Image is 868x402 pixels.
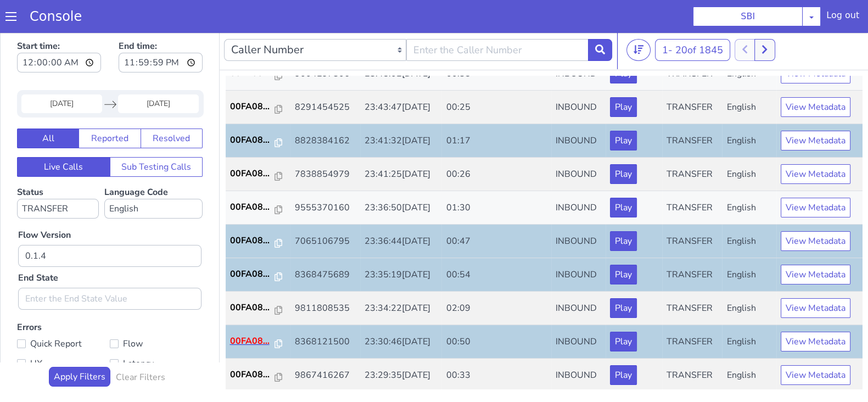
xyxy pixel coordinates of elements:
[290,161,360,194] td: 9555370160
[290,228,360,261] td: 8368475689
[104,169,203,188] select: Language Code
[610,335,637,355] button: Play
[230,170,286,183] a: 00FA08...
[610,101,637,120] button: Play
[17,306,110,321] label: Quick Report
[230,103,275,116] p: 00FA08...
[781,67,850,87] button: View Metadata
[610,168,637,187] button: Play
[230,70,286,83] a: 00FA08...
[406,9,589,31] input: Enter the Caller Number
[826,9,859,26] div: Log out
[781,235,850,254] button: View Metadata
[18,215,201,237] input: Enter the Flow Version ID
[110,326,203,341] label: Latency
[551,161,606,194] td: INBOUND
[360,94,442,127] td: 23:41:32[DATE]
[290,295,360,328] td: 8368121500
[17,6,101,46] label: Start time:
[18,258,201,280] input: Enter the End State Value
[110,306,203,321] label: Flow
[230,103,286,116] a: 00FA08...
[441,328,551,362] td: 00:33
[662,261,722,295] td: TRANSFER
[119,23,203,42] input: End time:
[610,302,637,321] button: Play
[551,328,606,362] td: INBOUND
[79,98,141,118] button: Reported
[360,328,442,362] td: 23:29:35[DATE]
[441,261,551,295] td: 02:09
[662,60,722,94] td: TRANSFER
[722,161,776,194] td: English
[781,101,850,120] button: View Metadata
[230,170,275,183] p: 00FA08...
[17,127,110,147] button: Live Calls
[290,94,360,127] td: 8828384162
[230,237,275,250] p: 00FA08...
[441,161,551,194] td: 01:30
[230,204,286,217] a: 00FA08...
[360,295,442,328] td: 23:30:46[DATE]
[360,194,442,228] td: 23:36:44[DATE]
[230,237,286,250] a: 00FA08...
[118,64,199,83] input: End Date
[610,67,637,87] button: Play
[441,60,551,94] td: 00:25
[116,342,165,353] h6: Clear Filters
[551,194,606,228] td: INBOUND
[551,228,606,261] td: INBOUND
[722,127,776,161] td: English
[675,13,723,26] span: 20 of 1845
[781,168,850,187] button: View Metadata
[141,98,203,118] button: Resolved
[662,194,722,228] td: TRANSFER
[360,60,442,94] td: 23:43:47[DATE]
[722,60,776,94] td: English
[722,228,776,261] td: English
[662,161,722,194] td: TRANSFER
[230,338,275,351] p: 00FA08...
[551,261,606,295] td: INBOUND
[290,127,360,161] td: 7838854979
[360,261,442,295] td: 23:34:22[DATE]
[551,60,606,94] td: INBOUND
[662,228,722,261] td: TRANSFER
[21,64,102,83] input: Start Date
[104,156,203,188] label: Language Code
[781,335,850,355] button: View Metadata
[551,127,606,161] td: INBOUND
[18,198,71,211] label: Flow Version
[722,328,776,362] td: English
[722,94,776,127] td: English
[290,60,360,94] td: 8291454525
[781,268,850,288] button: View Metadata
[230,304,286,317] a: 00FA08...
[441,127,551,161] td: 00:26
[17,326,110,341] label: UX
[441,94,551,127] td: 01:17
[781,302,850,321] button: View Metadata
[17,169,99,188] select: Status
[722,194,776,228] td: English
[781,201,850,221] button: View Metadata
[230,204,275,217] p: 00FA08...
[290,194,360,228] td: 7065106795
[230,137,286,150] a: 00FA08...
[360,228,442,261] td: 23:35:19[DATE]
[551,295,606,328] td: INBOUND
[693,7,803,26] button: SBI
[610,134,637,154] button: Play
[17,23,101,42] input: Start time:
[18,241,58,254] label: End State
[662,328,722,362] td: TRANSFER
[290,261,360,295] td: 9811808535
[610,268,637,288] button: Play
[230,304,275,317] p: 00FA08...
[781,134,850,154] button: View Metadata
[49,337,110,356] button: Apply Filters
[230,271,286,284] a: 00FA08...
[290,328,360,362] td: 9867416267
[119,6,203,46] label: End time:
[441,295,551,328] td: 00:50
